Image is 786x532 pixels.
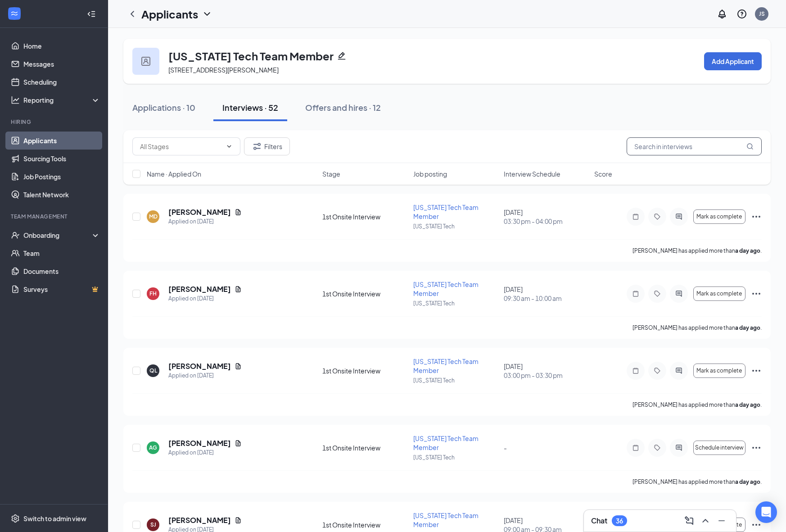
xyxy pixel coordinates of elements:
a: Talent Network [23,186,100,204]
h5: [PERSON_NAME] [168,207,231,217]
input: All Stages [140,141,222,151]
div: [DATE] [504,208,589,226]
p: [PERSON_NAME] has applied more than . [632,247,762,255]
div: SJ [150,521,156,528]
svg: ChevronLeft [127,9,138,19]
svg: Document [235,209,242,216]
svg: Tag [652,367,663,374]
b: a day ago [735,401,760,408]
button: Mark as complete [693,209,745,224]
span: 09:30 am - 10:00 am [504,294,589,303]
div: 1st Onsite Interview [322,443,407,452]
span: Mark as complete [696,368,742,374]
h5: [PERSON_NAME] [168,515,231,525]
h5: [PERSON_NAME] [168,361,231,371]
svg: Pencil [337,51,346,60]
div: Offers and hires · 12 [305,102,381,113]
svg: WorkstreamLogo [10,9,19,18]
svg: Settings [11,514,20,523]
div: MD [149,213,158,220]
div: Applied on [DATE] [168,448,242,457]
svg: Note [630,444,641,451]
svg: ActiveChat [673,444,684,451]
img: user icon [141,57,150,66]
svg: Note [630,367,641,374]
span: [US_STATE] Tech Team Member [413,434,479,451]
span: Mark as complete [696,214,742,220]
b: a day ago [735,478,760,485]
button: Minimize [714,514,729,528]
p: [US_STATE] Tech [413,223,498,230]
svg: Tag [652,444,663,451]
svg: MagnifyingGlass [746,143,754,150]
b: a day ago [735,247,760,254]
a: Scheduling [23,73,100,91]
svg: ActiveChat [673,290,684,297]
div: Applications · 10 [132,102,195,113]
p: [PERSON_NAME] has applied more than . [632,324,762,332]
div: [DATE] [504,362,589,380]
div: 1st Onsite Interview [322,366,407,375]
div: 1st Onsite Interview [322,212,407,221]
svg: ChevronDown [226,143,233,150]
p: [PERSON_NAME] has applied more than . [632,478,762,486]
button: Mark as complete [693,364,745,378]
svg: Note [630,213,641,220]
a: Job Postings [23,168,100,186]
span: - [504,444,507,452]
svg: ActiveChat [673,367,684,374]
svg: Ellipses [751,288,762,299]
p: [US_STATE] Tech [413,377,498,384]
div: QL [149,367,157,374]
svg: Note [630,290,641,297]
h3: Chat [591,516,607,526]
svg: Tag [652,290,663,297]
div: 1st Onsite Interview [322,520,407,529]
svg: Ellipses [751,211,762,222]
svg: Document [235,440,242,447]
span: [US_STATE] Tech Team Member [413,511,479,528]
button: ChevronUp [698,514,713,528]
b: a day ago [735,324,760,331]
h5: [PERSON_NAME] [168,284,231,294]
span: Mark as complete [696,291,742,297]
span: Job posting [413,169,447,178]
svg: UserCheck [11,231,20,240]
div: 36 [616,517,623,525]
div: Applied on [DATE] [168,371,242,380]
span: Stage [322,169,340,178]
span: 03:30 pm - 04:00 pm [504,217,589,226]
a: Team [23,244,100,262]
svg: ComposeMessage [684,515,695,526]
p: [PERSON_NAME] has applied more than . [632,401,762,409]
div: Reporting [23,95,101,105]
svg: Collapse [87,9,96,18]
a: Documents [23,262,100,280]
span: Name · Applied On [147,169,201,178]
span: [US_STATE] Tech Team Member [413,203,479,220]
svg: Ellipses [751,365,762,376]
svg: ActiveChat [673,213,684,220]
a: SurveysCrown [23,280,100,298]
div: Team Management [11,213,99,220]
svg: Minimize [716,515,727,526]
p: [US_STATE] Tech [413,454,498,461]
div: FH [149,290,157,297]
svg: QuestionInfo [736,9,747,19]
h1: Applicants [141,6,198,22]
a: Sourcing Tools [23,150,100,168]
span: Interview Schedule [504,169,560,178]
span: Schedule interview [695,445,744,451]
div: Open Intercom Messenger [755,501,777,523]
span: [US_STATE] Tech Team Member [413,357,479,374]
div: AG [149,444,157,451]
div: Onboarding [23,231,93,240]
span: [US_STATE] Tech Team Member [413,280,479,297]
button: Filter Filters [244,137,290,155]
span: 03:00 pm - 03:30 pm [504,371,589,380]
span: [STREET_ADDRESS][PERSON_NAME] [168,66,279,74]
div: Applied on [DATE] [168,294,242,303]
svg: Tag [652,213,663,220]
button: Add Applicant [704,52,762,70]
div: Interviews · 52 [222,102,278,113]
